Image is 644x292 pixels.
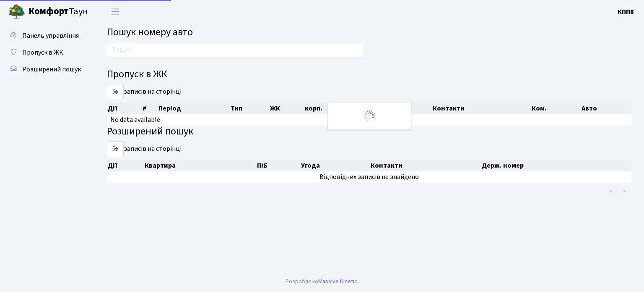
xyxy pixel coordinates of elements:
th: Ком. [531,103,580,114]
b: Комфорт [29,5,69,18]
span: Таун [29,5,88,19]
th: Контакти [432,103,531,114]
th: ЖК [269,103,304,114]
th: корп. [304,103,361,114]
th: Угода [300,160,369,171]
td: Відповідних записів не знайдено [107,171,631,183]
label: записів на сторінці [107,141,182,157]
div: Розроблено . [286,277,358,286]
b: КПП8 [618,7,634,16]
a: КПП8 [618,7,634,17]
a: Пропуск в ЖК [4,44,88,61]
label: записів на сторінці [107,84,182,100]
th: Дії [107,160,144,171]
th: ПІБ [256,160,300,171]
th: Контакти [370,160,481,171]
button: Переключити навігацію [105,5,126,18]
th: Дії [107,103,142,114]
th: Період [158,103,230,114]
a: Панель управління [4,27,88,44]
span: Пропуск в ЖК [22,48,63,57]
h4: Розширений пошук [107,126,631,138]
th: # [142,103,158,114]
img: Обробка... [363,109,376,123]
td: No data available [107,114,631,126]
input: Пошук [107,42,363,58]
th: Авто [581,103,631,114]
img: logo.png [8,3,25,20]
select: записів на сторінці [107,84,124,100]
h4: Пропуск в ЖК [107,68,631,81]
th: ПІБ [396,103,432,114]
span: Панель управління [22,31,79,40]
th: Держ. номер [481,160,631,171]
a: Розширений пошук [4,61,88,78]
a: Massive Kinetic [318,277,357,286]
span: Пошук номеру авто [107,25,193,39]
select: записів на сторінці [107,141,124,157]
th: Квартира [144,160,256,171]
span: Розширений пошук [22,65,81,74]
th: Тип [230,103,270,114]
